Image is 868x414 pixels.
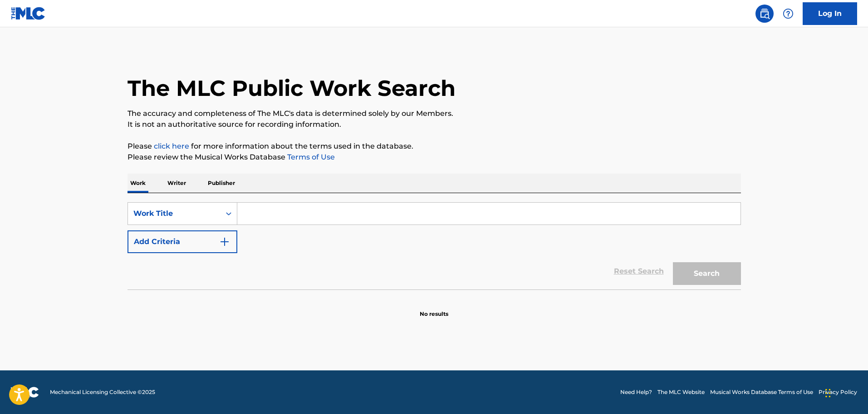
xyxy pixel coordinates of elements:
[128,119,741,130] p: It is not an authoritative source for recording information.
[165,174,189,193] p: Writer
[128,230,237,253] button: Add Criteria
[11,387,39,398] img: logo
[133,208,215,219] div: Work Title
[755,5,774,23] a: Public Search
[11,7,46,20] img: MLC Logo
[710,388,813,396] a: Musical Works Database Terms of Use
[825,379,831,407] div: Drag
[128,152,741,163] p: Please review the Musical Works Database
[128,202,741,289] form: Search Form
[219,236,230,247] img: 9d2ae6d4665cec9f34b9.svg
[759,8,770,19] img: search
[154,142,189,150] a: click here
[823,370,868,414] iframe: Chat Widget
[779,5,797,23] div: Help
[819,388,857,396] a: Privacy Policy
[128,75,456,102] h1: The MLC Public Work Search
[50,388,155,396] span: Mechanical Licensing Collective © 2025
[285,153,335,161] a: Terms of Use
[128,174,148,193] p: Work
[128,108,741,119] p: The accuracy and completeness of The MLC's data is determined solely by our Members.
[420,299,448,318] p: No results
[657,388,705,396] a: The MLC Website
[128,141,741,152] p: Please for more information about the terms used in the database.
[205,174,238,193] p: Publisher
[620,388,652,396] a: Need Help?
[803,2,857,25] a: Log In
[783,8,794,19] img: help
